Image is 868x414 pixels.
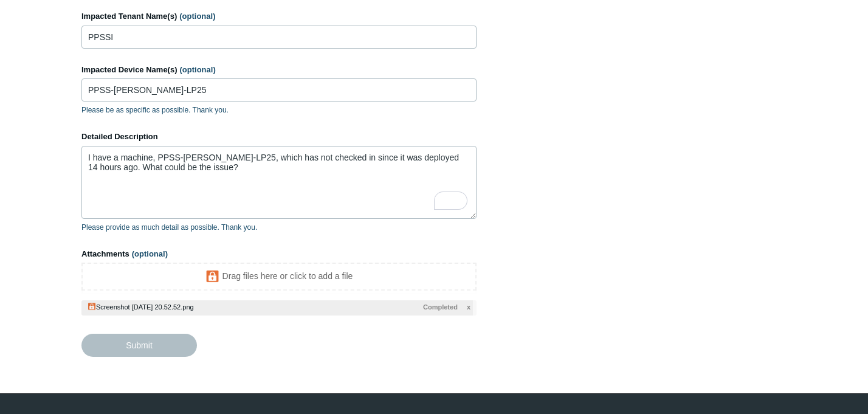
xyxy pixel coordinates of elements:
iframe: To enrich screen reader interactions, please activate Accessibility in Grammarly extension settings [81,263,477,294]
label: Detailed Description [81,131,477,143]
span: x [467,302,470,312]
p: Please provide as much detail as possible. Thank you. [81,222,477,233]
span: (optional) [180,65,216,74]
input: Submit [81,334,197,357]
span: Completed [423,302,458,312]
span: (optional) [132,249,168,258]
label: Impacted Tenant Name(s) [81,10,477,22]
textarea: To enrich screen reader interactions, please activate Accessibility in Grammarly extension settings [81,146,477,219]
span: (optional) [179,12,215,21]
label: Impacted Device Name(s) [81,64,477,76]
label: Attachments [81,248,477,260]
p: Please be as specific as possible. Thank you. [81,105,477,116]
